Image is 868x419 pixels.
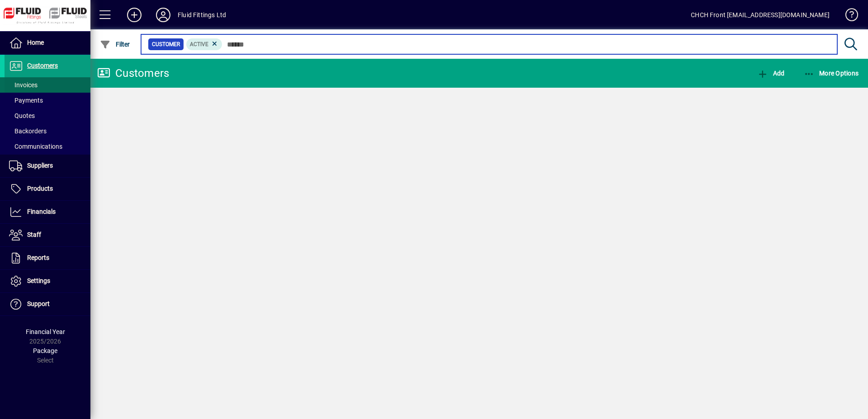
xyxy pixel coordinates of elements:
span: Quotes [9,112,35,119]
span: Package [33,347,57,354]
span: Customers [27,62,58,69]
a: Reports [5,247,90,269]
a: Invoices [5,77,90,93]
a: Suppliers [5,155,90,177]
a: Knowledge Base [839,2,857,31]
a: Products [5,178,90,200]
button: More Options [802,65,861,81]
a: Staff [5,224,90,246]
div: Fluid Fittings Ltd [178,8,226,22]
a: Financials [5,201,90,223]
a: Quotes [5,108,90,123]
a: Support [5,293,90,315]
button: Profile [149,7,178,23]
div: CHCH Front [EMAIL_ADDRESS][DOMAIN_NAME] [691,8,830,22]
span: Active [190,41,208,47]
span: Staff [27,231,41,238]
a: Settings [5,270,90,292]
span: Backorders [9,127,47,135]
span: Customer [152,40,180,49]
span: Reports [27,254,49,261]
span: Settings [27,277,50,284]
button: Add [120,7,149,23]
button: Add [755,65,787,81]
a: Communications [5,139,90,154]
span: Filter [100,41,130,48]
span: Financials [27,208,56,215]
span: Support [27,300,50,307]
a: Home [5,32,90,54]
a: Payments [5,93,90,108]
span: Products [27,185,53,192]
mat-chip: Activation Status: Active [186,38,222,50]
button: Filter [98,36,132,52]
span: Suppliers [27,162,53,169]
span: Add [757,70,784,77]
span: Payments [9,97,43,104]
span: Invoices [9,81,38,89]
span: Financial Year [26,328,65,335]
span: More Options [804,70,859,77]
span: Communications [9,143,62,150]
a: Backorders [5,123,90,139]
span: Home [27,39,44,46]
div: Customers [97,66,169,80]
